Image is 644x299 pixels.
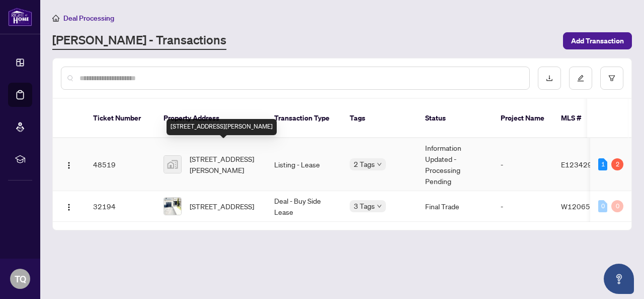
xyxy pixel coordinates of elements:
span: 2 Tags [354,158,375,170]
span: filter [608,75,615,82]
td: - [493,138,553,191]
span: [STREET_ADDRESS][PERSON_NAME] [190,153,258,175]
td: Information Updated - Processing Pending [417,138,493,191]
span: Deal Processing [63,14,114,23]
td: Listing - Lease [266,138,342,191]
button: Logo [61,156,77,172]
span: down [377,204,382,209]
th: Ticket Number [85,99,155,138]
span: W12065081 [561,202,604,211]
button: download [538,67,561,90]
span: [STREET_ADDRESS] [190,201,254,212]
img: logo [8,8,32,26]
td: Deal - Buy Side Lease [266,191,342,222]
th: Project Name [493,99,553,138]
button: Logo [61,198,77,214]
span: E12342920 [561,160,601,169]
th: Property Address [155,99,266,138]
img: thumbnail-img [164,198,181,215]
span: TQ [15,272,26,286]
div: 1 [598,158,607,170]
div: 0 [611,200,623,212]
span: 3 Tags [354,200,375,212]
div: 2 [611,158,623,170]
span: download [546,75,553,82]
span: down [377,162,382,167]
td: 32194 [85,191,155,222]
button: filter [600,67,623,90]
td: - [493,191,553,222]
td: Final Trade [417,191,493,222]
button: Open asap [604,264,634,294]
img: Logo [65,161,73,169]
span: home [52,15,59,22]
button: edit [569,67,592,90]
a: [PERSON_NAME] - Transactions [52,32,226,50]
img: thumbnail-img [164,156,181,173]
img: Logo [65,203,73,211]
th: Transaction Type [266,99,342,138]
span: Add Transaction [571,33,624,49]
button: Add Transaction [563,32,632,49]
div: [STREET_ADDRESS][PERSON_NAME] [167,119,277,135]
td: 48519 [85,138,155,191]
span: edit [577,75,584,82]
th: Tags [342,99,417,138]
div: 0 [598,200,607,212]
th: MLS # [553,99,613,138]
th: Status [417,99,493,138]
